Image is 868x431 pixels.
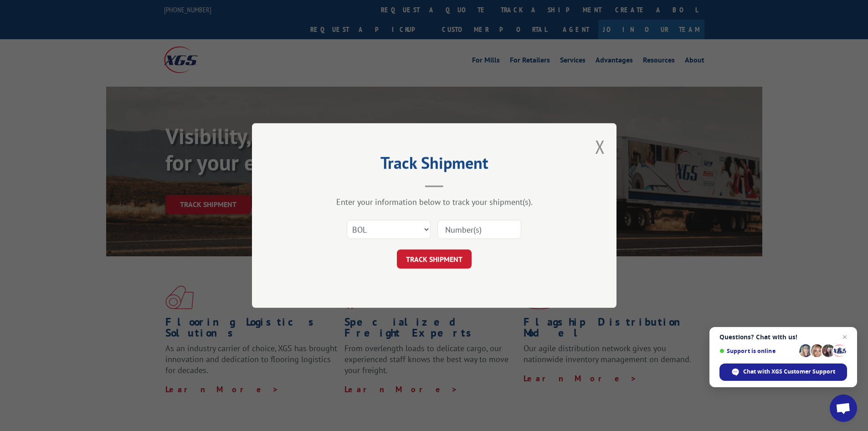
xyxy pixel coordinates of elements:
[437,220,521,239] input: Number(s)
[830,395,857,422] div: Open chat
[719,363,847,381] div: Chat with XGS Customer Support
[719,333,847,341] span: Questions? Chat with us!
[719,348,796,354] span: Support is online
[298,197,571,207] div: Enter your information below to track your shipment(s).
[743,368,835,376] span: Chat with XGS Customer Support
[595,135,605,159] button: Close modal
[397,249,472,269] button: TRACK SHIPMENT
[298,156,571,174] h2: Track Shipment
[839,332,850,343] span: Close chat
